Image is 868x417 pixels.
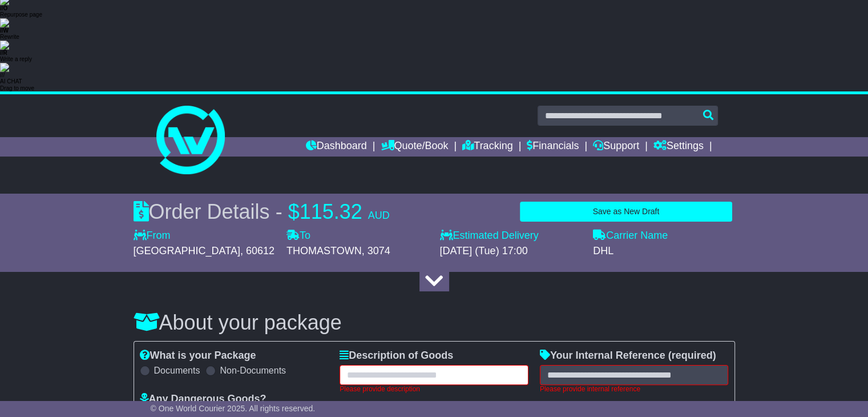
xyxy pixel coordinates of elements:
[220,365,286,376] label: Non-Documents
[134,230,171,242] label: From
[440,230,582,242] label: Estimated Delivery
[134,199,390,224] div: Order Details -
[340,350,453,362] label: Description of Goods
[653,137,704,157] a: Settings
[462,137,512,157] a: Tracking
[520,202,732,222] button: Save as New Draft
[306,137,367,157] a: Dashboard
[340,385,528,393] div: Please provide description
[134,311,735,334] h3: About your package
[593,245,735,258] div: DHL
[540,350,716,362] label: Your Internal Reference (required)
[593,137,639,157] a: Support
[286,230,310,242] label: To
[527,137,579,157] a: Financials
[286,245,362,256] span: THOMASTOWN
[140,393,267,406] label: Any Dangerous Goods?
[368,210,390,221] span: AUD
[593,230,668,242] label: Carrier Name
[151,404,316,413] span: © One World Courier 2025. All rights reserved.
[140,350,256,362] label: What is your Package
[381,137,448,157] a: Quote/Book
[154,365,200,376] label: Documents
[288,200,300,223] span: $
[362,245,390,256] span: , 3074
[540,385,729,393] div: Please provide internal reference
[300,200,362,223] span: 115.32
[240,245,274,256] span: , 60612
[440,245,582,258] div: [DATE] (Tue) 17:00
[134,245,240,256] span: [GEOGRAPHIC_DATA]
